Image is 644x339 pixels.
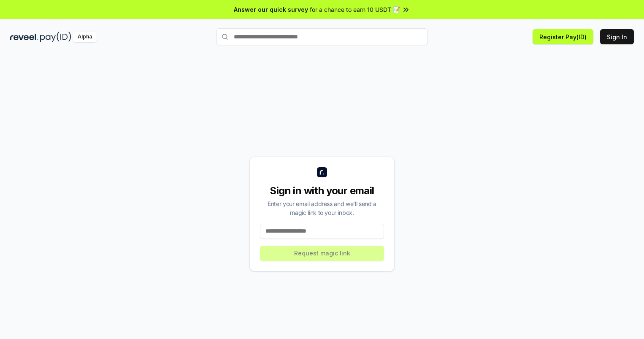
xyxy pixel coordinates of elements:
img: reveel_dark [10,32,38,42]
img: logo_small [317,167,327,177]
button: Register Pay(ID) [533,29,593,44]
button: Sign In [600,29,634,44]
img: pay_id [40,32,71,42]
span: for a chance to earn 10 USDT 📝 [310,5,400,14]
div: Enter your email address and we’ll send a magic link to your inbox. [260,199,384,217]
div: Alpha [73,32,97,42]
span: Answer our quick survey [234,5,308,14]
div: Sign in with your email [260,184,384,198]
